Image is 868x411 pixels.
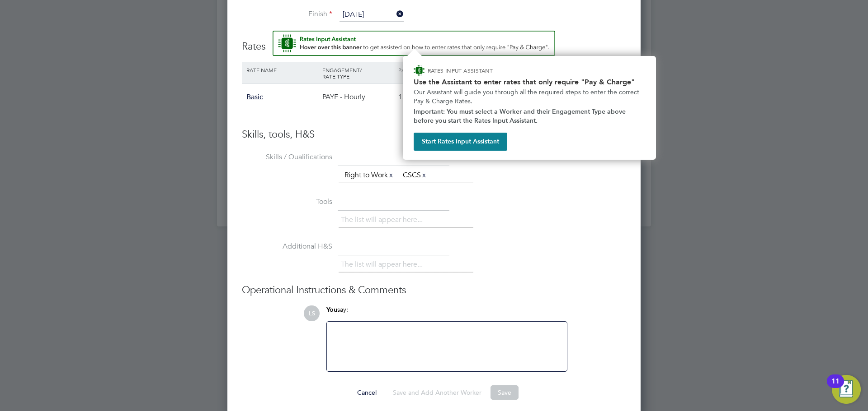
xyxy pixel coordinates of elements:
[399,169,431,181] li: CSCS
[403,56,656,160] div: How to input Rates that only require Pay & Charge
[242,242,332,251] label: Additional H&S
[414,88,645,106] p: Our Assistant will guide you through all the required steps to enter the correct Pay & Charge Rates.
[244,62,320,78] div: Rate Name
[350,385,384,400] button: Cancel
[326,306,337,314] span: You
[414,108,627,125] strong: Important: You must select a Worker and their Engagement Type above before you start the Rates In...
[242,128,626,141] h3: Skills, tools, H&S
[242,197,332,207] label: Tools
[414,133,507,151] button: Start Rates Input Assistant
[414,65,425,76] img: ENGAGE Assistant Icon
[831,381,840,393] div: 11
[491,385,519,400] button: Save
[320,84,396,110] div: PAYE - Hourly
[832,375,861,404] button: Open Resource Center, 11 new notifications
[326,305,567,321] div: say:
[341,259,426,271] li: The list will appear here...
[396,84,442,110] div: 12.60
[304,305,320,321] span: LS
[414,78,645,86] h2: Use the Assistant to enter rates that only require "Pay & Charge"
[242,31,626,53] h3: Rates
[242,152,332,162] label: Skills / Qualifications
[242,284,626,297] h3: Operational Instructions & Comments
[388,169,394,181] a: x
[242,9,332,19] label: Finish
[273,31,555,56] button: Rate Assistant
[396,62,442,78] div: Pay Rate (£)
[246,92,263,102] span: Basic
[421,169,427,181] a: x
[386,385,489,400] button: Save and Add Another Worker
[320,62,396,84] div: Engagement/ Rate Type
[341,214,426,226] li: The list will appear here...
[340,8,404,22] input: Select one
[341,169,398,181] li: Right to Work
[428,67,541,74] p: RATES INPUT ASSISTANT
